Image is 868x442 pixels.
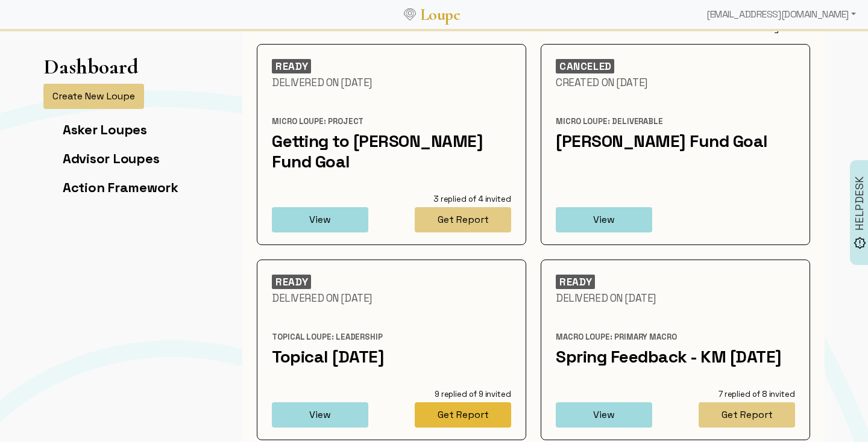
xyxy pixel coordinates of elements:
[556,130,768,152] a: [PERSON_NAME] Fund Goal
[556,275,595,289] div: READY
[556,76,795,89] div: Created On [DATE]
[556,291,795,305] div: Delivered On [DATE]
[401,389,511,400] div: 9 replied of 9 invited
[272,207,368,232] button: View
[685,389,795,400] div: 7 replied of 8 invited
[272,130,483,172] a: Getting to [PERSON_NAME] Fund Goal
[401,194,511,205] div: 3 replied of 4 invited
[272,402,368,428] button: View
[272,275,311,289] div: READY
[43,54,139,79] h1: Dashboard
[272,59,311,73] div: READY
[272,76,511,89] div: Delivered On [DATE]
[854,237,866,249] img: brightness_alert_FILL0_wght500_GRAD0_ops.svg
[556,332,795,343] div: Macro Loupe: Primary Macro
[63,179,178,196] a: Action Framework
[63,121,147,138] a: Asker Loupes
[43,54,178,208] app-left-page-nav: Dashboard
[272,291,511,305] div: Delivered On [DATE]
[404,8,416,20] img: Loupe Logo
[556,59,614,73] div: CANCELED
[415,207,511,232] button: Get Report
[556,116,795,127] div: Micro Loupe: Deliverable
[272,332,511,343] div: Topical Loupe: Leadership
[556,346,782,367] a: Spring Feedback - KM [DATE]
[272,116,511,127] div: Micro Loupe: Project
[272,346,384,367] a: Topical [DATE]
[416,4,464,26] a: Loupe
[415,402,511,428] button: Get Report
[699,402,795,428] button: Get Report
[63,150,159,167] a: Advisor Loupes
[43,84,144,109] button: Create New Loupe
[556,402,652,428] button: View
[702,2,861,26] div: [EMAIL_ADDRESS][DOMAIN_NAME]
[556,207,652,232] button: View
